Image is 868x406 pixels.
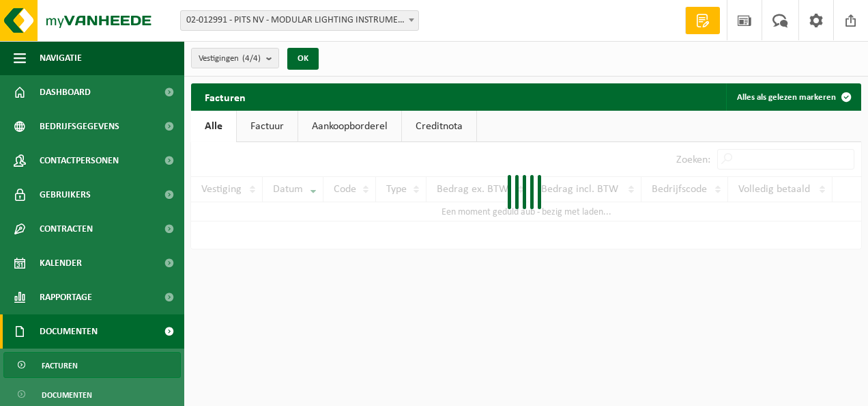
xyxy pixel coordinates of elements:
[40,41,82,75] span: Navigatie
[191,111,236,142] a: Alle
[40,144,119,178] span: Contactpersonen
[191,83,259,110] h2: Facturen
[402,111,476,142] a: Creditnota
[40,75,91,109] span: Dashboard
[40,280,92,314] span: Rapportage
[3,352,181,378] a: Facturen
[180,10,419,31] span: 02-012991 - PITS NV - MODULAR LIGHTING INSTRUMENTS - RUMBEKE
[298,111,401,142] a: Aankoopborderel
[199,49,261,69] span: Vestigingen
[42,353,78,379] span: Facturen
[40,246,82,280] span: Kalender
[726,83,860,111] button: Alles als gelezen markeren
[242,54,261,63] count: (4/4)
[181,11,418,30] span: 02-012991 - PITS NV - MODULAR LIGHTING INSTRUMENTS - RUMBEKE
[40,212,93,246] span: Contracten
[40,314,98,349] span: Documenten
[287,48,319,70] button: OK
[237,111,298,142] a: Factuur
[191,48,279,68] button: Vestigingen(4/4)
[40,109,119,144] span: Bedrijfsgegevens
[40,178,91,212] span: Gebruikers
